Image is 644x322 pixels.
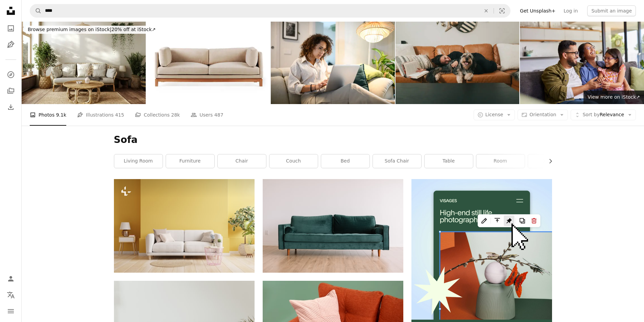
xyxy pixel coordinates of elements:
a: table [425,154,473,168]
a: Yellow wall living room have sofa and decoration,3d rendering [114,223,255,229]
a: Photos [4,22,18,35]
a: Collections [4,84,18,98]
button: Orientation [518,109,568,120]
button: Language [4,288,18,302]
a: Explore [4,68,18,81]
a: Collections 28k [135,104,180,126]
img: file-1723602894256-972c108553a7image [411,179,552,320]
a: Log in [559,5,582,16]
a: Users 487 [191,104,223,126]
img: Boho-Inspired Modern Scandinavian Interior With Wicker Furniture and Green Plants [22,22,146,104]
a: living room [114,154,163,168]
a: bed [321,154,369,168]
img: Parents playing with daughter at home [520,22,644,104]
a: furniture [166,154,214,168]
a: room [476,154,525,168]
a: View more on iStock↗ [583,91,644,104]
a: chair [218,154,266,168]
a: Get Unsplash+ [516,5,559,16]
h1: Sofa [114,134,552,146]
span: Browse premium images on iStock | [28,27,111,32]
span: 415 [115,111,124,119]
a: Download History [4,100,18,114]
div: 20% off at iStock ↗ [26,26,158,34]
img: green fabric sofa [263,179,403,273]
a: interior [528,154,576,168]
a: couch [269,154,318,168]
span: 487 [214,111,223,119]
button: scroll list to the right [544,154,552,168]
a: Illustrations [4,38,18,51]
button: License [474,109,515,120]
a: Log in / Sign up [4,272,18,286]
a: green fabric sofa [263,223,403,229]
span: License [485,112,503,117]
span: Relevance [582,112,624,118]
img: Reading and Relaxing with Dog - Australian Shepherd - Wide Angle - Australian Shepherd [396,22,520,104]
button: Menu [4,304,18,318]
span: Orientation [529,112,556,117]
button: Submit an image [587,5,636,16]
form: Find visuals sitewide [30,4,510,18]
button: Search Unsplash [30,4,42,17]
img: Woman using laptop on sofa [271,22,395,104]
button: Sort byRelevance [571,109,636,120]
a: Browse premium images on iStock|20% off at iStock↗ [22,22,162,38]
a: Illustrations 415 [77,104,124,126]
img: Yellow wall living room have sofa and decoration,3d rendering [114,179,255,273]
button: Visual search [494,4,510,17]
button: Clear [479,4,494,17]
span: 28k [171,111,180,119]
img: Home furniture sofa and chair isolated style, white background and shadow. [146,22,270,104]
a: sofa chair [373,154,421,168]
span: View more on iStock ↗ [588,94,640,100]
span: Sort by [582,112,599,117]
